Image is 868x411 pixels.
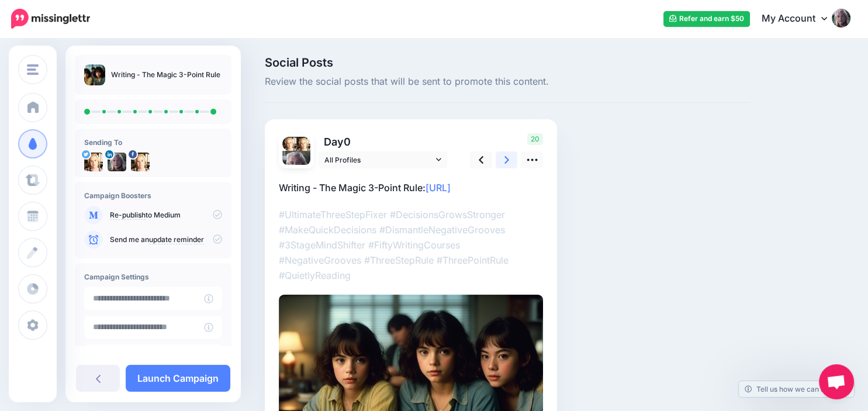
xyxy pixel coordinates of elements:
[149,235,204,244] a: update reminder
[110,234,222,245] p: Send me an
[265,74,750,89] span: Review the social posts that will be sent to promote this content.
[279,180,543,195] p: Writing - The Magic 3-Point Rule:
[84,272,222,281] h4: Campaign Settings
[750,5,850,33] a: My Account
[111,69,220,81] p: Writing - The Magic 3-Point Rule
[344,136,351,148] span: 0
[110,210,146,220] a: Re-publish
[426,182,451,194] a: [URL]
[84,153,103,171] img: jZ6r82g9-13718.jpg
[84,191,222,200] h4: Campaign Boosters
[108,153,126,171] img: 1517657673093-36739.png
[84,64,105,85] img: 553787550d620958de367a5b73c5ab58_thumb.jpg
[279,207,543,283] p: #UltimateThreeStepFixer #DecisionsGrowsStronger #MakeQuickDecisions #DismantleNegativeGrooves #3S...
[265,57,750,68] span: Social Posts
[663,11,750,27] a: Refer and earn $50
[324,154,433,166] span: All Profiles
[131,153,150,171] img: 17155667_395001294201557_1111624801460232082_n-bsa51190.jpg
[739,381,854,397] a: Tell us how we can improve
[282,137,296,151] img: jZ6r82g9-13718.jpg
[296,137,310,151] img: 17155667_395001294201557_1111624801460232082_n-bsa51190.jpg
[84,138,222,147] h4: Sending To
[319,151,447,168] a: All Profiles
[27,64,39,75] img: menu.png
[11,9,90,29] img: Missinglettr
[819,364,854,399] div: Open chat
[319,133,449,150] p: Day
[527,133,543,145] span: 20
[282,151,310,179] img: 1517657673093-36739.png
[110,210,222,220] p: to Medium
